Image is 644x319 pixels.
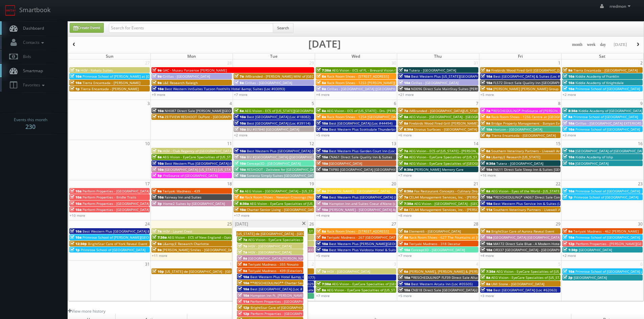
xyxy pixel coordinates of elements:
span: 10a [563,74,574,79]
span: 11a [152,114,164,119]
span: 9a [152,80,162,85]
span: rredmon [610,3,633,9]
span: 10a [152,195,164,200]
span: 10a [234,149,246,153]
a: +17 more [234,213,249,218]
span: 10a [563,161,574,166]
span: 10a [152,108,164,113]
a: +7 more [398,173,412,178]
a: +2 more [563,253,576,258]
span: 10a [481,127,492,132]
span: 10a [234,121,246,126]
span: Best Western Plus [US_STATE][GEOGRAPHIC_DATA] [GEOGRAPHIC_DATA] (Loc #37096) [411,74,549,79]
span: 10a [399,247,410,252]
span: Primrose School of [GEOGRAPHIC_DATA] [574,195,638,200]
span: Teriyaki Madness - 462 [PERSON_NAME] [573,229,639,234]
span: Rack Room Shoes - [STREET_ADDRESS] [327,229,389,234]
span: Teriyaki Madness - 439 (Exteriors and Tour) [248,268,319,273]
span: 12:30p [70,241,87,246]
span: Stratus Surfaces - [GEOGRAPHIC_DATA] Slab Gallery [414,127,498,132]
span: Best Western Plus [PERSON_NAME][GEOGRAPHIC_DATA]/[PERSON_NAME][GEOGRAPHIC_DATA] (Loc #10397) [329,241,503,246]
a: +16 more [480,173,496,178]
span: HGV - [GEOGRAPHIC_DATA] [248,244,291,248]
span: CNA61 Direct Sale Quality Inn & Suites [329,155,392,159]
span: 10a [563,149,574,153]
span: 8a [481,68,490,73]
button: month [570,41,585,49]
span: 10a [481,195,492,200]
span: MA172 Direct Sale Blue - A Modern Hotel, Ascend Hotel Collection [493,241,601,246]
button: week [585,41,598,49]
a: +2 more [563,92,576,97]
span: [PERSON_NAME] [PERSON_NAME] Group - [GEOGRAPHIC_DATA] - [STREET_ADDRESS] [493,86,628,91]
span: 8a [399,155,408,159]
span: 7a [238,237,247,242]
img: smartbook-logo.png [5,5,16,16]
span: 7a [316,269,326,274]
span: 10a [316,149,328,153]
span: AEG Vision - EyeCare Specialties of [US_STATE] – [PERSON_NAME] Family EyeCare [409,155,541,159]
span: 8a [481,189,490,193]
span: [PERSON_NAME] - [GEOGRAPHIC_DATA] Apartments [329,207,412,212]
a: +9 more [152,92,165,97]
span: BU #07840 [GEOGRAPHIC_DATA] [247,127,299,132]
a: +10 more [70,213,85,218]
span: 9a [152,68,162,73]
span: Primrose School of [PERSON_NAME][GEOGRAPHIC_DATA] [82,235,174,240]
span: 10a [316,161,328,166]
span: 8a [399,207,408,212]
input: Search for Events [109,23,273,33]
span: OR337 [GEOGRAPHIC_DATA] - [GEOGRAPHIC_DATA] [493,247,574,252]
span: Hampton Inn and Suites Coeur d'Alene (second shoot) [329,201,416,206]
span: 8a [316,114,326,119]
span: Tierra Encantada - [GEOGRAPHIC_DATA] [573,68,638,73]
a: +7 more [398,253,412,258]
span: [GEOGRAPHIC_DATA] [579,247,612,252]
a: +11 more [152,253,167,258]
span: 1p [563,195,573,200]
span: Cirillas - [GEOGRAPHIC_DATA] [411,80,458,85]
span: HGV - Club Regency of [GEOGRAPHIC_DATA] [163,149,233,153]
span: 8a [399,114,408,119]
span: 8a [152,155,162,159]
span: 7:30a [399,201,413,206]
span: Bridge Property Management - Banyan Everton [491,121,568,126]
span: 9a [481,155,490,159]
span: [PERSON_NAME], [PERSON_NAME] & [PERSON_NAME], LLC - [GEOGRAPHIC_DATA] [409,269,539,274]
span: Kiddie Academy of Islip [575,155,613,159]
button: day [598,41,609,49]
span: 8:30a [234,201,249,206]
span: Firebirds Wood Fired Grill [PERSON_NAME] [409,121,478,126]
span: AEG Vision - ECS of FL - Brevard Vision Care - [PERSON_NAME] [332,68,432,73]
span: [GEOGRAPHIC_DATA] [GEOGRAPHIC_DATA] [493,235,560,240]
span: Bids [20,54,31,59]
span: 9a [481,121,490,126]
span: 10a [234,173,246,178]
span: 10a [316,201,328,206]
span: 10a [316,167,328,172]
span: 10a [316,121,328,126]
span: Dashboard [20,25,44,31]
span: 9a [238,268,247,273]
span: Primrose School of [GEOGRAPHIC_DATA] [575,127,640,132]
span: HGV - Laurel Crest [163,229,192,234]
span: HGV - [GEOGRAPHIC_DATA] [248,250,291,255]
span: Concept3D - [GEOGRAPHIC_DATA] [411,247,465,252]
span: Best Western Plus Service Inn & Suites (Loc #61094) WHITE GLOVE [493,201,602,206]
span: 9:30a [399,167,413,172]
span: Primrose School of [PERSON_NAME] at [GEOGRAPHIC_DATA] [82,74,179,79]
span: Contacts [20,39,46,45]
span: 10a [563,235,574,240]
span: [GEOGRAPHIC_DATA] [PERSON_NAME][GEOGRAPHIC_DATA] [248,256,342,261]
span: Tierra Encantada - [PERSON_NAME] [82,80,140,85]
span: iMBranded - [GEOGRAPHIC_DATA][US_STATE] Toyota [409,108,493,113]
span: 9a [481,229,490,234]
span: 10a [316,241,328,246]
span: Tutera - [GEOGRAPHIC_DATA] [409,68,456,73]
span: 10a [316,207,328,212]
span: 9a [238,256,247,261]
span: [PERSON_NAME] Memory Care [414,167,463,172]
span: [PERSON_NAME] - [GEOGRAPHIC_DATA] [327,189,390,193]
span: Fairway Inn and Suites [165,195,201,200]
span: Teriyaki Madness - 267 [GEOGRAPHIC_DATA] [327,235,399,240]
